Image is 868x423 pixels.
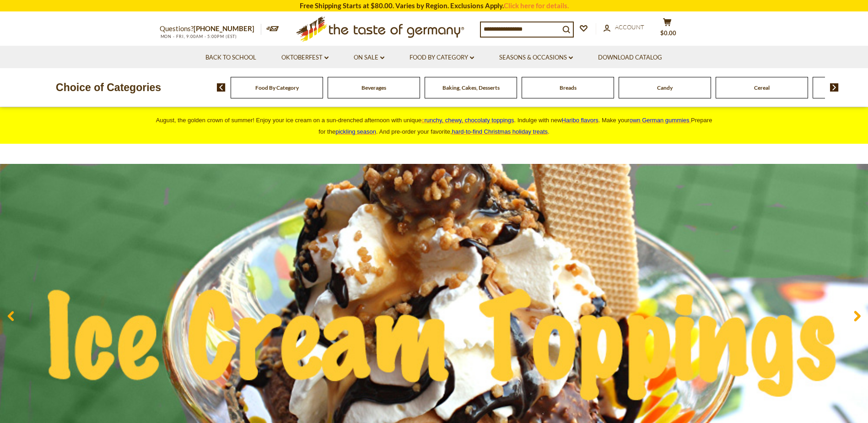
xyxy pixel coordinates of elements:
[156,117,712,135] span: August, the golden crown of summer! Enjoy your ice cream on a sun-drenched afternoon with unique ...
[361,84,386,91] a: Beverages
[615,23,644,31] span: Account
[560,84,577,91] a: Breads
[281,53,329,63] a: Oktoberfest
[754,84,770,91] a: Cereal
[255,84,299,91] a: Food By Category
[830,83,839,92] img: next arrow
[654,18,681,41] button: $0.00
[598,53,662,63] a: Download Catalog
[442,84,500,91] a: Baking, Cakes, Desserts
[424,117,514,124] span: runchy, chewy, chocolaty toppings
[630,117,690,124] span: own German gummies
[604,22,644,33] a: Account
[217,83,226,92] img: previous arrow
[160,34,237,39] span: MON - FRI, 9:00AM - 5:00PM (EST)
[194,24,254,33] a: [PHONE_NUMBER]
[160,23,261,35] p: Questions?
[657,84,673,91] a: Candy
[410,53,474,63] a: Food By Category
[562,117,598,124] a: Haribo flavors
[335,128,376,135] a: pickling season
[504,1,569,10] a: Click here for details.
[421,117,514,124] a: crunchy, chewy, chocolaty toppings
[660,29,676,37] span: $0.00
[630,117,691,124] a: own German gummies.
[452,128,550,135] span: .
[452,128,548,135] a: hard-to-find Christmas holiday treats
[499,53,573,63] a: Seasons & Occasions
[205,53,256,63] a: Back to School
[354,53,384,63] a: On Sale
